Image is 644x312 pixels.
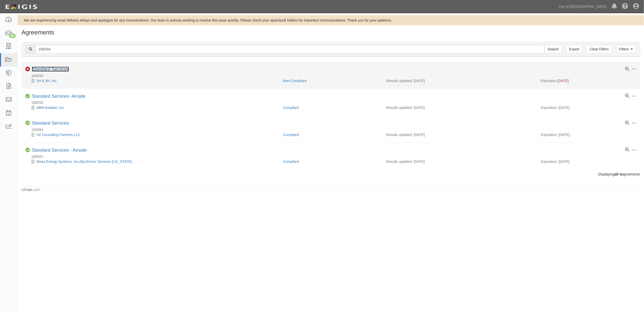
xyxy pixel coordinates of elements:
[35,45,545,53] input: Search
[9,33,16,38] div: 89
[625,67,629,71] a: View results summary
[32,94,85,99] div: Standard Services- Airside
[25,67,30,71] i: Non-Compliant
[283,133,299,137] a: Compliant
[283,79,306,83] a: Non-Compliant
[616,45,636,53] a: Filters
[586,45,612,53] a: Clear Filters
[32,148,87,153] a: Standard Services - Airside
[25,132,279,137] div: H2 Consulting Partners LLC
[36,160,132,164] a: Mesa Energy Systems, Inc.dba Emcor Services [US_STATE]
[32,121,69,126] a: Standard Services
[18,172,644,177] div: Displaying agreements
[541,105,636,110] div: Expiration: [DATE]
[21,29,640,36] h1: Agreements
[625,94,629,98] a: View results summary
[25,188,40,191] a: Exigis, LLC
[622,4,628,10] i: Help Center - Complianz
[25,154,640,159] div: 160041
[386,105,533,110] div: Results updated: [DATE]
[386,159,533,164] div: Results updated: [DATE]
[25,78,279,83] div: 3H & 3H, Inc.
[36,133,80,137] a: H2 Consulting Partners LLC
[566,45,583,53] a: Export
[541,78,636,83] div: Expiration:
[625,121,629,125] a: View results summary
[21,188,40,192] small: by
[32,67,69,72] div: Standard Services
[386,132,533,137] div: Results updated: [DATE]
[32,67,69,72] a: Standard Services
[18,18,644,23] div: We are experiencing email delivery delays and apologize for any inconvenience. Our team is active...
[625,148,629,152] a: View results summary
[32,121,69,126] div: Standard Services
[32,148,87,153] div: Standard Services - Airside
[25,121,30,125] i: Compliant
[283,160,299,164] a: Compliant
[36,106,65,110] a: ABM Aviation, Inc.
[558,79,569,83] span: [DATE]
[25,159,279,164] div: Mesa Energy Systems, Inc.dba Emcor Services Arizona
[615,172,622,176] b: all 4
[25,73,640,78] div: 160034
[25,105,279,110] div: ABM Aviation, Inc.
[25,148,30,152] i: Compliant
[32,94,85,99] a: Standard Services- Airside
[541,159,636,164] div: Expiration: [DATE]
[541,132,636,137] div: Expiration: [DATE]
[25,100,640,105] div: 160033
[4,2,39,11] img: logo-5460c22ac91f19d4615b14bd174203de0afe785f0fc80cf4dbbc73dc1793850b.png
[25,127,640,132] div: 160094
[556,2,609,12] a: City of [GEOGRAPHIC_DATA]
[386,78,533,83] div: Results updated: [DATE]
[283,106,299,110] a: Compliant
[36,79,57,83] a: 3H & 3H, Inc.
[25,94,30,99] i: Compliant
[544,45,562,53] input: Search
